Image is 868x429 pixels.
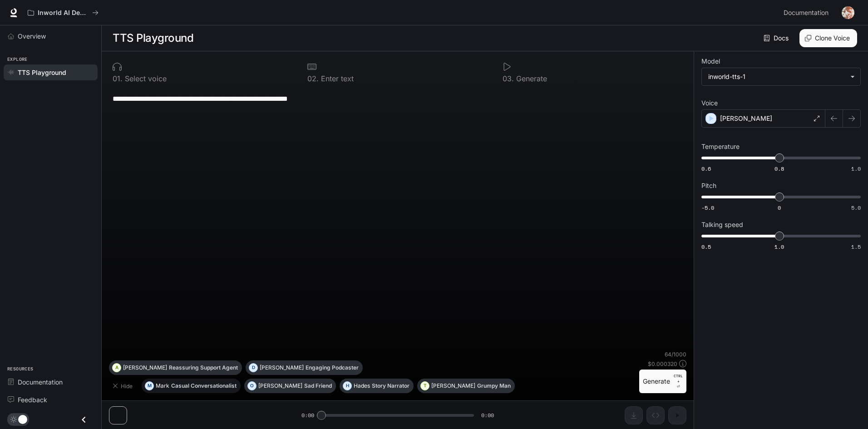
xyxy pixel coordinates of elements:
[665,350,686,358] p: 64 / 1000
[304,383,332,389] p: Sad Friend
[319,75,354,82] p: Enter text
[156,383,169,389] p: Mark
[417,379,515,393] button: T[PERSON_NAME]Grumpy Man
[842,6,854,19] img: User avatar
[4,392,98,408] a: Feedback
[720,114,772,123] p: [PERSON_NAME]
[171,383,237,389] p: Casual Conversationalist
[774,243,784,251] span: 1.0
[648,360,677,368] p: $ 0.000320
[701,100,718,106] p: Voice
[780,4,835,22] a: Documentation
[851,243,861,251] span: 1.5
[18,68,66,77] span: TTS Playground
[431,383,475,389] p: [PERSON_NAME]
[123,75,167,82] p: Select voice
[701,222,743,228] p: Talking speed
[113,75,123,82] p: 0 1 .
[701,204,714,212] span: -5.0
[109,379,138,393] button: Hide
[18,395,47,404] span: Feedback
[18,377,63,387] span: Documentation
[169,365,238,370] p: Reassuring Support Agent
[674,373,683,384] p: CTRL +
[38,9,89,17] p: Inworld AI Demos
[778,204,781,212] span: 0
[708,72,846,81] div: inworld-tts-1
[145,379,153,393] div: M
[762,29,792,47] a: Docs
[4,374,98,390] a: Documentation
[248,379,256,393] div: O
[774,165,784,173] span: 0.8
[74,410,94,429] button: Close drawer
[123,365,167,370] p: [PERSON_NAME]
[306,365,359,370] p: Engaging Podcaster
[639,370,686,393] button: GenerateCTRL +⏎
[18,31,46,41] span: Overview
[674,373,683,390] p: ⏎
[258,383,302,389] p: [PERSON_NAME]
[421,379,429,393] div: T
[249,360,257,375] div: D
[784,7,829,19] span: Documentation
[702,68,860,85] div: inworld-tts-1
[701,143,740,150] p: Temperature
[701,182,716,189] p: Pitch
[113,29,193,47] h1: TTS Playground
[246,360,363,375] button: D[PERSON_NAME]Engaging Podcaster
[142,379,241,393] button: MMarkCasual Conversationalist
[4,28,98,44] a: Overview
[18,414,27,424] span: Dark mode toggle
[244,379,336,393] button: O[PERSON_NAME]Sad Friend
[514,75,547,82] p: Generate
[701,243,711,251] span: 0.5
[701,58,720,64] p: Model
[109,360,242,375] button: A[PERSON_NAME]Reassuring Support Agent
[799,29,857,47] button: Clone Voice
[851,165,861,173] span: 1.0
[477,383,511,389] p: Grumpy Man
[343,379,351,393] div: H
[503,75,514,82] p: 0 3 .
[307,75,319,82] p: 0 2 .
[372,383,409,389] p: Story Narrator
[340,379,414,393] button: HHadesStory Narrator
[354,383,370,389] p: Hades
[851,204,861,212] span: 5.0
[113,360,121,375] div: A
[260,365,304,370] p: [PERSON_NAME]
[4,64,98,80] a: TTS Playground
[24,4,103,22] button: All workspaces
[839,4,857,22] button: User avatar
[701,165,711,173] span: 0.6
